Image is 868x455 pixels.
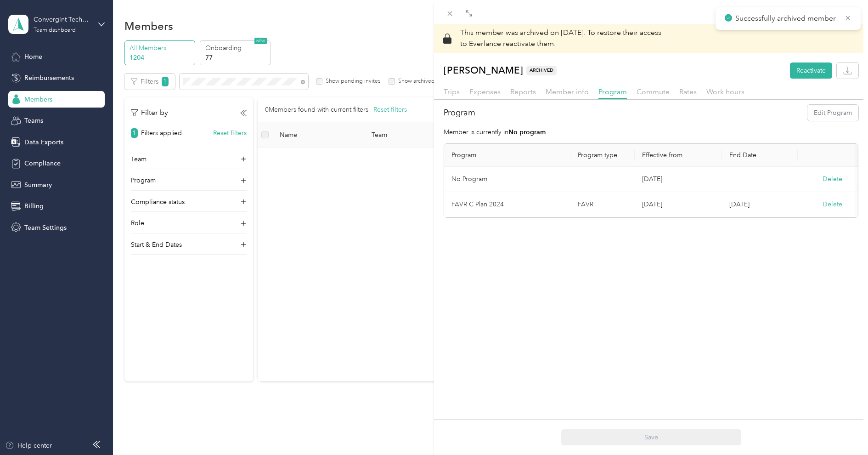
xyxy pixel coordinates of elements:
span: Work hours [706,87,744,96]
strong: No program [508,128,546,136]
td: No Program [444,167,570,192]
button: Delete [823,174,842,184]
span: Rates [679,87,697,96]
span: Reports [510,87,536,96]
td: FAVR C Plan 2024 [444,192,570,217]
th: Program [444,144,570,167]
th: End Date [722,144,798,167]
span: To restore their access to Everlance reactivate them. [460,28,661,48]
button: Delete [823,199,842,209]
button: Reactivate [790,63,832,79]
span: Program [598,87,627,96]
p: Successfully archived member [735,13,838,24]
td: [DATE] [635,167,722,192]
p: Member is currently in . [444,127,858,137]
td: FAVR [570,192,635,217]
span: Trips [444,87,460,96]
iframe: Everlance-gr Chat Button Frame [817,404,868,455]
h2: Program [444,107,475,119]
button: Edit Program [807,105,858,121]
span: Member info [546,87,589,96]
p: This member was archived on [DATE] . [460,28,661,50]
td: [DATE] [722,192,798,217]
th: Effective from [635,144,722,167]
span: Commute [637,87,670,96]
span: ARCHIVED [526,66,557,75]
th: Program type [570,144,635,167]
span: Expenses [469,87,501,96]
td: [DATE] [635,192,722,217]
p: [PERSON_NAME] [444,63,557,79]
